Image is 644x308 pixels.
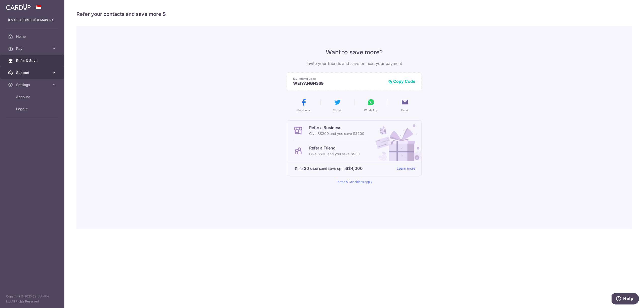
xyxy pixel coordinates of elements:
a: Learn more [397,165,415,172]
iframe: Opens a widget where you can find more information [612,293,639,305]
strong: S$4,000 [346,165,363,171]
p: Refer a Friend [309,145,360,151]
span: Home [16,34,49,39]
span: Account [16,94,49,99]
p: My Referral Code [293,77,384,81]
a: Terms & Conditions apply [336,180,372,184]
button: Email [390,98,420,112]
p: WEIYANGN369 [293,81,384,86]
button: Twitter [323,98,352,112]
span: Support [16,70,49,75]
button: Facebook [289,98,318,112]
p: Refer a Business [309,125,364,131]
button: WhatsApp [356,98,386,112]
strong: 20 users [304,165,321,171]
span: Refer & Save [16,58,49,63]
p: Invite your friends and save on next your payment [287,60,422,66]
span: Logout [16,106,49,111]
p: Give S$30 and you save S$30 [309,151,360,157]
span: Help [12,4,22,8]
span: Email [401,108,409,112]
p: Refer and save up to [295,165,393,172]
p: Want to save more? [287,48,422,56]
h4: Refer your contacts and save more $ [76,10,632,18]
span: Settings [16,82,49,87]
img: Refer [371,121,421,161]
span: Facebook [297,108,310,112]
span: Pay [16,46,49,51]
p: [EMAIL_ADDRESS][DOMAIN_NAME] [8,18,56,23]
p: Give S$200 and you save S$200 [309,131,364,137]
button: Copy Code [388,79,415,84]
span: Twitter [333,108,342,112]
img: CardUp [6,4,31,10]
span: WhatsApp [364,108,378,112]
